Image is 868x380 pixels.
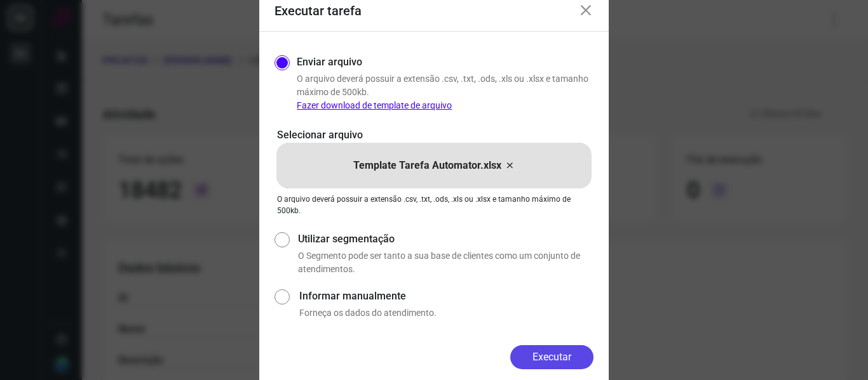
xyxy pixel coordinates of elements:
p: O arquivo deverá possuir a extensão .csv, .txt, .ods, .xls ou .xlsx e tamanho máximo de 500kb. [297,72,593,112]
a: Fazer download de template de arquivo [297,100,452,110]
button: Executar [510,345,593,369]
p: Template Tarefa Automator.xlsx [353,158,501,173]
label: Enviar arquivo [297,55,362,70]
label: Informar manualmente [299,289,593,304]
p: O Segmento pode ser tanto a sua base de clientes como um conjunto de atendimentos. [298,249,593,276]
h3: Executar tarefa [275,3,362,18]
p: Forneça os dados do atendimento. [299,306,593,320]
label: Utilizar segmentação [298,232,593,247]
p: O arquivo deverá possuir a extensão .csv, .txt, .ods, .xls ou .xlsx e tamanho máximo de 500kb. [277,193,591,216]
p: Selecionar arquivo [277,128,591,143]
